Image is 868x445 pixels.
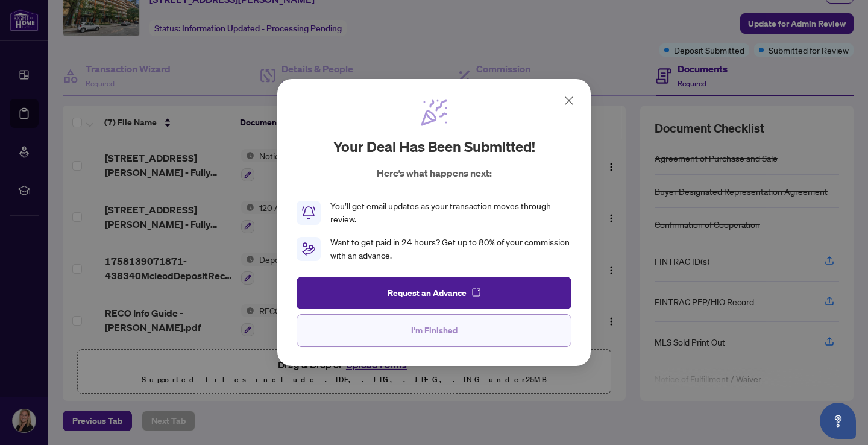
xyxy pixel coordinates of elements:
[377,166,492,180] p: Here’s what happens next:
[297,277,571,309] button: Request an Advance
[297,314,571,347] button: I'm Finished
[388,283,467,303] span: Request an Advance
[820,403,856,439] button: Open asap
[330,200,571,226] div: You’ll get email updates as your transaction moves through review.
[330,236,571,262] div: Want to get paid in 24 hours? Get up to 80% of your commission with an advance.
[333,137,535,156] h2: Your deal has been submitted!
[411,321,458,340] span: I'm Finished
